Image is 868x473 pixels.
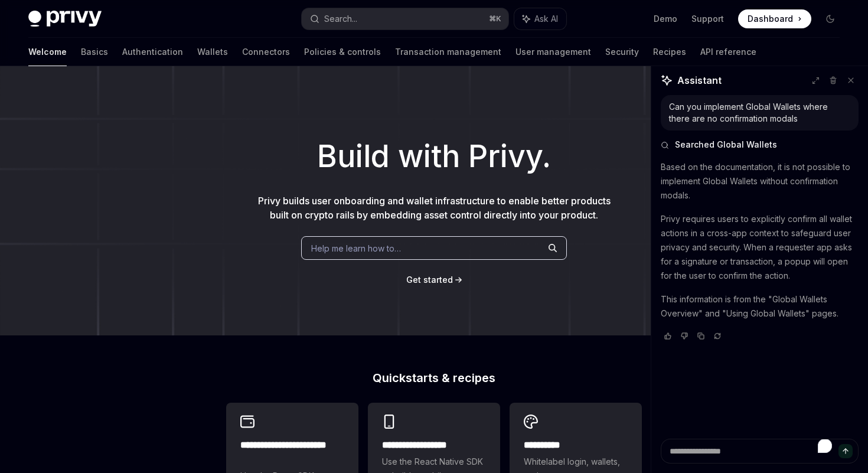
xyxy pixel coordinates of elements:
[122,38,183,66] a: Authentication
[19,133,849,180] h1: Build with Privy.
[81,38,108,66] a: Basics
[406,274,453,286] a: Get started
[677,73,722,87] span: Assistant
[675,139,777,151] span: Searched Global Wallets
[406,275,453,285] span: Get started
[653,38,686,66] a: Recipes
[395,38,501,66] a: Transaction management
[515,38,591,66] a: User management
[738,9,811,28] a: Dashboard
[534,13,558,25] span: Ask AI
[226,372,642,384] h2: Quickstarts & recipes
[304,38,381,66] a: Policies & controls
[605,38,639,66] a: Security
[654,13,677,25] a: Demo
[661,160,859,203] p: Based on the documentation, it is not possible to implement Global Wallets without confirmation m...
[197,38,228,66] a: Wallets
[28,38,67,66] a: Welcome
[311,242,401,255] span: Help me learn how to…
[324,12,357,26] div: Search...
[669,101,850,125] div: Can you implement Global Wallets where there are no confirmation modals
[661,439,859,464] textarea: To enrich screen reader interactions, please activate Accessibility in Grammarly extension settings
[691,13,724,25] a: Support
[258,195,611,221] span: Privy builds user onboarding and wallet infrastructure to enable better products built on crypto ...
[489,14,501,24] span: ⌘ K
[748,13,793,25] span: Dashboard
[302,8,508,30] button: Search...⌘K
[700,38,756,66] a: API reference
[514,8,566,30] button: Ask AI
[28,11,102,27] img: dark logo
[661,212,859,283] p: Privy requires users to explicitly confirm all wallet actions in a cross-app context to safeguard...
[242,38,290,66] a: Connectors
[661,292,859,321] p: This information is from the "Global Wallets Overview" and "Using Global Wallets" pages.
[661,139,859,151] button: Searched Global Wallets
[838,444,853,458] button: Send message
[821,9,840,28] button: Toggle dark mode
